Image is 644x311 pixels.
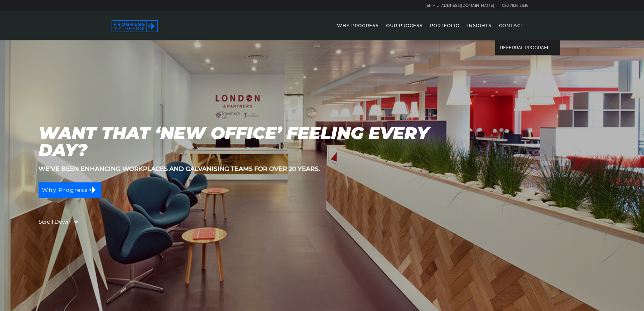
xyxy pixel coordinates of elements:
a: CONTACT [496,20,527,40]
a: INSIGHTS [464,20,495,40]
a: REFERRAL PROGRAM [495,40,560,55]
h3: We’ve been enhancing workplaces and galvanising teams for over 20 years. [39,165,605,172]
a: Scroll Down [39,218,71,226]
a: Why Progress [39,182,101,198]
h1: Want that ‘new office’ feeling every day? [39,125,457,159]
a: OUR PROCESS [383,20,426,40]
a: PORTFOLIO [427,20,463,40]
a: WHY PROGRESS [334,20,382,40]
